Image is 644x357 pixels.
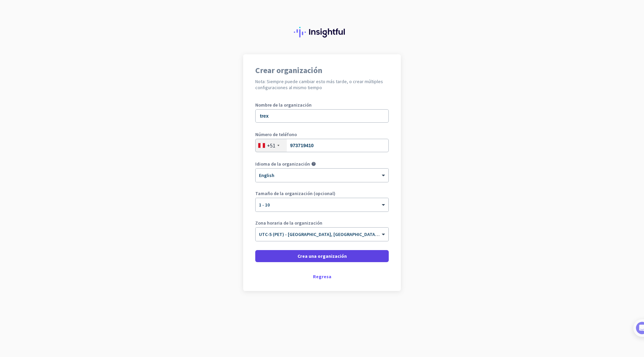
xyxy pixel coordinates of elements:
label: Número de teléfono [255,132,389,137]
h1: Crear organización [255,66,389,74]
img: Insightful [294,27,350,38]
span: Crea una organización [298,253,347,259]
div: Regresa [255,274,389,279]
label: Zona horaria de la organización [255,221,389,225]
input: 1 1234567 [255,139,389,152]
h2: Nota: Siempre puede cambiar esto más tarde, o crear múltiples configuraciones al mismo tiempo [255,78,389,91]
label: Tamaño de la organización (opcional) [255,191,389,196]
button: Crea una organización [255,250,389,262]
label: Nombre de la organización [255,103,389,107]
i: help [311,162,316,166]
div: +51 [267,142,275,149]
label: Idioma de la organización [255,162,310,166]
input: ¿Cuál es el nombre de su empresa? [255,109,389,123]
